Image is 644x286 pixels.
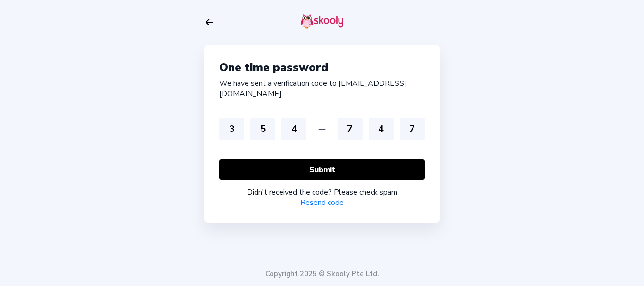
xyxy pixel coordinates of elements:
[301,14,343,29] img: skooly-logo.png
[300,197,344,208] a: Resend code
[219,78,425,99] div: We have sent a verification code to [EMAIL_ADDRESS][DOMAIN_NAME]
[204,17,215,27] button: arrow back outline
[219,187,425,197] div: Didn't received the code? Please check spam
[219,60,425,75] div: One time password
[316,123,328,135] ion-icon: remove outline
[219,159,425,180] button: Submit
